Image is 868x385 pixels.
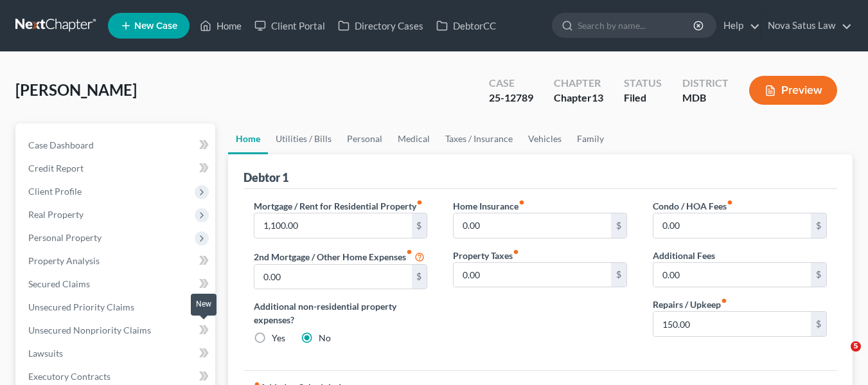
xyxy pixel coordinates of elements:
[134,21,177,31] span: New Case
[611,213,626,238] div: $
[15,80,137,99] span: [PERSON_NAME]
[761,14,852,37] a: Nova Satus Law
[254,249,425,264] label: 2nd Mortgage / Other Home Expenses
[454,213,611,238] input: --
[319,332,331,345] label: No
[554,76,603,91] div: Chapter
[28,232,102,243] span: Personal Property
[489,76,533,91] div: Case
[28,139,94,150] span: Case Dashboard
[554,91,603,105] div: Chapter
[438,123,520,154] a: Taxes / Insurance
[749,76,837,105] button: Preview
[18,273,215,296] a: Secured Claims
[653,249,715,262] label: Additional Fees
[28,209,84,220] span: Real Property
[717,14,760,37] a: Help
[569,123,612,154] a: Family
[592,91,603,103] span: 13
[191,294,217,315] div: New
[653,213,811,238] input: --
[653,312,811,336] input: --
[653,263,811,287] input: --
[682,76,729,91] div: District
[248,14,332,37] a: Client Portal
[28,371,111,382] span: Executory Contracts
[28,325,151,336] span: Unsecured Nonpriority Claims
[851,341,861,352] span: 5
[454,263,611,287] input: --
[28,255,100,266] span: Property Analysis
[244,170,288,185] div: Debtor 1
[390,123,438,154] a: Medical
[489,91,533,105] div: 25-12789
[272,332,285,345] label: Yes
[721,298,727,304] i: fiber_manual_record
[18,296,215,319] a: Unsecured Priority Claims
[254,300,428,327] label: Additional non-residential property expenses?
[254,265,412,289] input: --
[18,249,215,273] a: Property Analysis
[518,199,525,206] i: fiber_manual_record
[520,123,569,154] a: Vehicles
[18,157,215,180] a: Credit Report
[28,301,134,312] span: Unsecured Priority Claims
[406,249,412,255] i: fiber_manual_record
[412,213,427,238] div: $
[18,134,215,157] a: Case Dashboard
[811,312,826,336] div: $
[332,14,430,37] a: Directory Cases
[268,123,339,154] a: Utilities / Bills
[193,14,248,37] a: Home
[453,199,525,213] label: Home Insurance
[28,163,84,174] span: Credit Report
[254,213,412,238] input: --
[811,263,826,287] div: $
[578,13,695,37] input: Search by name...
[513,249,519,255] i: fiber_manual_record
[811,213,826,238] div: $
[228,123,268,154] a: Home
[430,14,502,37] a: DebtorCC
[824,341,855,372] iframe: Intercom live chat
[254,199,423,213] label: Mortgage / Rent for Residential Property
[624,91,662,105] div: Filed
[727,199,733,206] i: fiber_manual_record
[18,319,215,342] a: Unsecured Nonpriority Claims
[653,199,733,213] label: Condo / HOA Fees
[453,249,519,262] label: Property Taxes
[339,123,390,154] a: Personal
[28,186,82,197] span: Client Profile
[28,278,90,289] span: Secured Claims
[412,265,427,289] div: $
[416,199,423,206] i: fiber_manual_record
[682,91,729,105] div: MDB
[624,76,662,91] div: Status
[28,348,63,359] span: Lawsuits
[653,298,727,311] label: Repairs / Upkeep
[18,342,215,365] a: Lawsuits
[611,263,626,287] div: $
